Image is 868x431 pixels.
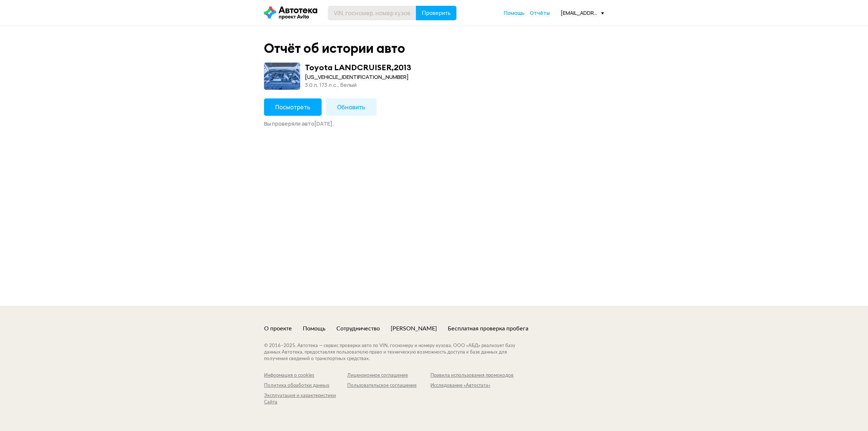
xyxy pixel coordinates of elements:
span: Посмотреть [275,103,310,111]
a: О проекте [264,325,292,333]
a: Бесплатная проверка пробега [448,325,528,333]
a: Помощь [504,9,524,17]
a: Информация о cookies [264,372,347,379]
div: © 2016– 2025 . Автотека — сервис проверки авто по VIN, госномеру и номеру кузова. ООО «АБД» реали... [264,343,530,362]
a: [PERSON_NAME] [391,325,437,333]
span: Проверить [422,10,451,16]
a: Исследование «Автостата» [430,383,514,389]
button: Обновить [326,98,376,116]
div: 3.0 л, 173 л.c., белый [305,81,411,89]
button: Проверить [416,6,456,20]
span: Помощь [504,9,524,16]
span: Обновить [337,103,365,111]
a: Помощь [303,325,325,333]
div: Отчёт об истории авто [264,41,405,56]
div: [EMAIL_ADDRESS][DOMAIN_NAME] [561,9,604,16]
a: Отчёты [530,9,550,17]
input: VIN, госномер, номер кузова [328,6,416,20]
button: Посмотреть [264,98,322,116]
a: Политика обработки данных [264,383,347,389]
span: Отчёты [530,9,550,16]
div: Toyota LANDCRUISER , 2013 [305,63,411,72]
div: Вы проверяли авто [DATE] . [264,120,604,127]
a: Эксплуатация и характеристики Сайта [264,393,347,406]
a: Лицензионное соглашение [347,372,430,379]
a: Пользовательское соглашение [347,383,430,389]
div: [US_VEHICLE_IDENTIFICATION_NUMBER] [305,73,411,81]
a: Правила использования промокодов [430,372,514,379]
a: Сотрудничество [336,325,380,333]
